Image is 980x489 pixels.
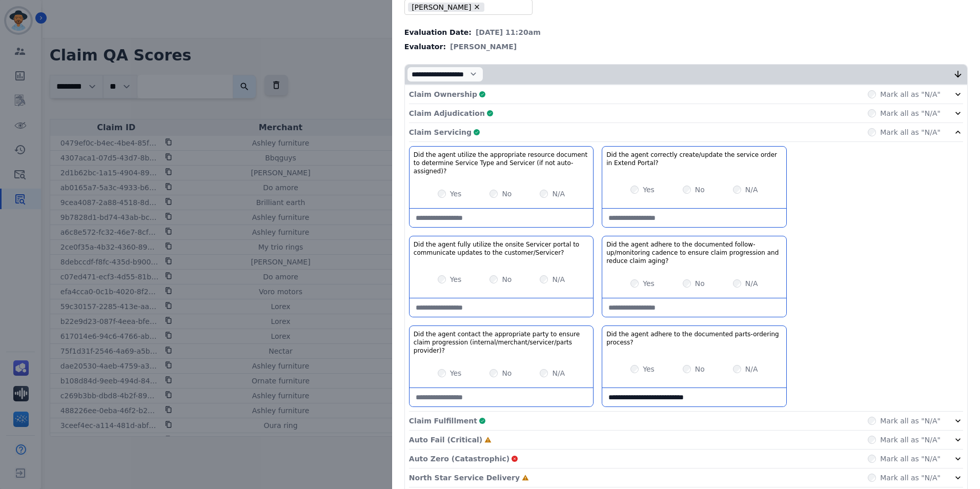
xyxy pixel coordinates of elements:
[745,185,758,195] label: N/A
[745,278,758,289] label: N/A
[502,189,512,199] label: No
[502,368,512,378] label: No
[407,1,526,13] ul: selected options
[502,274,512,284] label: No
[745,364,758,374] label: N/A
[880,108,941,118] label: Mark all as "N/A"
[473,3,481,11] button: Remove Ashley - Reguard
[476,27,541,37] span: [DATE] 11:20am
[552,189,565,199] label: N/A
[409,108,485,118] p: Claim Adjudication
[695,278,705,289] label: No
[409,473,520,483] p: North Star Service Delivery
[552,368,565,378] label: N/A
[450,42,517,52] span: [PERSON_NAME]
[606,151,782,167] h3: Did the agent correctly create/update the service order in Extend Portal?
[408,3,484,12] li: [PERSON_NAME]
[695,185,705,195] label: No
[409,127,472,137] p: Claim Servicing
[880,89,941,99] label: Mark all as "N/A"
[409,416,477,426] p: Claim Fulfillment
[450,368,462,378] label: Yes
[880,127,941,137] label: Mark all as "N/A"
[880,454,941,464] label: Mark all as "N/A"
[606,330,782,347] h3: Did the agent adhere to the documented parts-ordering process?
[409,435,482,445] p: Auto Fail (Critical)
[414,330,589,355] h3: Did the agent contact the appropriate party to ensure claim progression (internal/merchant/servic...
[643,278,655,289] label: Yes
[414,151,589,175] h3: Did the agent utilize the appropriate resource document to determine Service Type and Servicer (i...
[414,240,589,257] h3: Did the agent fully utilize the onsite Servicer portal to communicate updates to the customer/Ser...
[404,42,968,52] div: Evaluator:
[643,185,655,195] label: Yes
[695,364,705,374] label: No
[409,89,477,99] p: Claim Ownership
[409,454,509,464] p: Auto Zero (Catastrophic)
[450,189,462,199] label: Yes
[880,473,941,483] label: Mark all as "N/A"
[606,240,782,265] h3: Did the agent adhere to the documented follow-up/monitoring cadence to ensure claim progression a...
[643,364,655,374] label: Yes
[404,27,968,37] div: Evaluation Date:
[880,435,941,445] label: Mark all as "N/A"
[450,274,462,284] label: Yes
[880,416,941,426] label: Mark all as "N/A"
[552,274,565,284] label: N/A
